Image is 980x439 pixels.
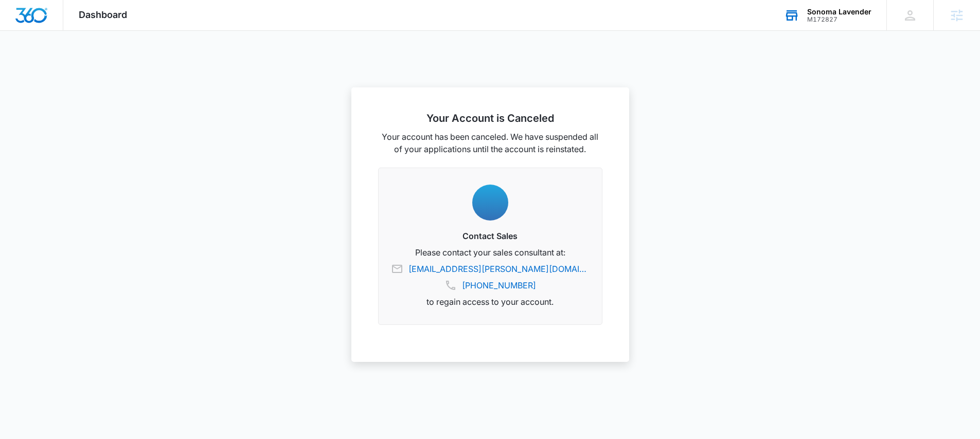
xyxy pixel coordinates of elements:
a: [EMAIL_ADDRESS][PERSON_NAME][DOMAIN_NAME] [408,263,590,275]
h2: Your Account is Canceled [378,112,602,124]
p: Please contact your sales consultant at: to regain access to your account. [391,246,590,308]
p: Your account has been canceled. We have suspended all of your applications until the account is r... [378,131,602,155]
span: Dashboard [79,9,127,20]
a: [PHONE_NUMBER] [462,279,536,291]
h3: Contact Sales [391,230,590,242]
div: account id [807,16,871,23]
div: account name [807,8,871,16]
